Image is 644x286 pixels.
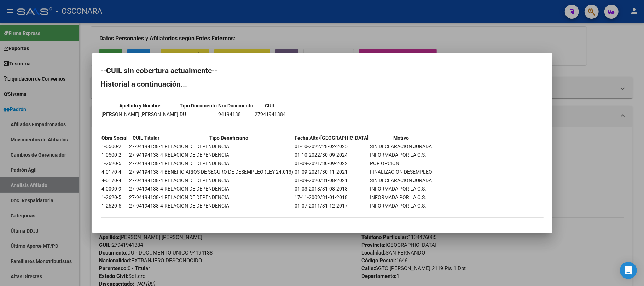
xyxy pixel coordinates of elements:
h2: --CUIL sin cobertura actualmente-- [101,67,544,74]
div: Open Intercom Messenger [620,262,637,279]
td: RELACION DE DEPENDENCIA [164,185,294,193]
td: 1-0500-2 [101,142,128,150]
td: RELACION DE DEPENDENCIA [164,142,294,150]
td: SIN DECLARACION JURADA [370,142,433,150]
td: POR OPCION [370,159,433,167]
td: 1-2620-5 [101,193,128,201]
td: 01-10-2022/30-09-2024 [295,151,369,159]
td: [PERSON_NAME] [PERSON_NAME] [101,110,179,118]
td: 27-94194138-4 [129,142,164,150]
td: 01-09-2020/31-08-2021 [295,176,369,184]
td: 01-10-2022/28-02-2025 [295,142,369,150]
td: 27941941384 [255,110,286,118]
th: Tipo Documento [180,102,217,110]
td: 27-94194138-4 [129,168,164,176]
td: BENEFICIARIOS DE SEGURO DE DESEMPLEO (LEY 24.013) [164,168,294,176]
td: 01-09-2021/30-11-2021 [295,168,369,176]
td: 27-94194138-4 [129,185,164,193]
td: 17-11-2009/31-01-2018 [295,193,369,201]
td: INFORMADA POR LA O.S. [370,185,433,193]
td: 01-09-2021/30-09-2022 [295,159,369,167]
td: 4-0170-4 [101,168,128,176]
th: Motivo [370,134,433,142]
td: 27-94194138-4 [129,151,164,159]
td: 27-94194138-4 [129,202,164,210]
th: CUIL Titular [129,134,164,142]
td: DU [180,110,217,118]
td: 27-94194138-4 [129,193,164,201]
td: INFORMADA POR LA O.S. [370,202,433,210]
td: 27-94194138-4 [129,159,164,167]
th: Obra Social [101,134,128,142]
td: RELACION DE DEPENDENCIA [164,159,294,167]
td: RELACION DE DEPENDENCIA [164,193,294,201]
td: RELACION DE DEPENDENCIA [164,202,294,210]
td: 01-03-2018/31-08-2018 [295,185,369,193]
th: CUIL [255,102,286,110]
td: 01-07-2011/31-12-2017 [295,202,369,210]
th: Tipo Beneficiario [164,134,294,142]
td: RELACION DE DEPENDENCIA [164,151,294,159]
th: Fecha Alta/[GEOGRAPHIC_DATA] [295,134,369,142]
th: Apellido y Nombre [101,102,179,110]
td: 27-94194138-4 [129,176,164,184]
td: 4-0170-4 [101,176,128,184]
th: Nro Documento [218,102,254,110]
td: 1-0500-2 [101,151,128,159]
td: 1-2620-5 [101,159,128,167]
td: INFORMADA POR LA O.S. [370,151,433,159]
td: FINALIZACION DESEMPLEO [370,168,433,176]
td: 94194138 [218,110,254,118]
td: INFORMADA POR LA O.S. [370,193,433,201]
td: 4-0090-9 [101,185,128,193]
td: RELACION DE DEPENDENCIA [164,176,294,184]
td: SIN DECLARACION JURADA [370,176,433,184]
td: 1-2620-5 [101,202,128,210]
h2: Historial a continuación... [101,81,544,88]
